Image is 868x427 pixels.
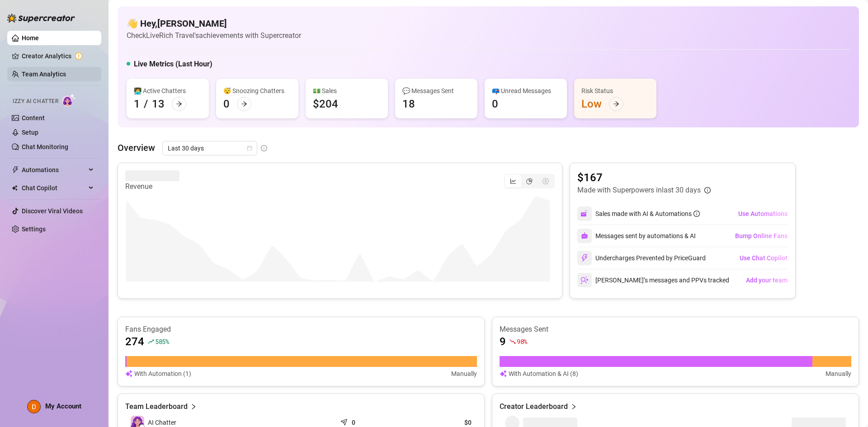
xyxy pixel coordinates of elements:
[735,232,788,239] span: Bump Online Fans
[22,114,45,122] a: Content
[581,232,588,239] img: svg%3e
[134,59,212,70] h5: Live Metrics (Last Hour)
[118,141,155,155] article: Overview
[168,141,252,155] span: Last 30 days
[22,143,68,150] a: Chat Monitoring
[517,337,527,346] span: 98 %
[22,34,39,42] a: Home
[492,97,498,111] div: 0
[492,86,560,96] div: 📪 Unread Messages
[22,129,38,136] a: Setup
[509,338,516,345] span: fall
[509,369,578,379] article: With Automation & AI (8)
[125,181,179,192] article: Revenue
[738,210,788,217] span: Use Automations
[577,251,706,265] div: Undercharges Prevented by PriceGuard
[526,178,533,184] span: pie-chart
[134,86,202,96] div: 👩‍💻 Active Chatters
[739,251,788,265] button: Use Chat Copilot
[504,174,555,188] div: segmented control
[22,49,94,63] a: Creator Analytics exclamation-circle
[577,170,711,185] article: $167
[223,86,291,96] div: 😴 Snoozing Chatters
[125,401,188,412] article: Team Leaderboard
[7,14,75,23] img: logo-BBDzfeDw.svg
[402,97,415,111] div: 18
[13,97,58,106] span: Izzy AI Chatter
[581,86,649,96] div: Risk Status
[500,401,568,412] article: Creator Leaderboard
[577,185,701,196] article: Made with Superpowers in last 30 days
[735,229,788,243] button: Bump Online Fans
[510,178,516,184] span: line-chart
[542,178,549,184] span: dollar-circle
[241,101,247,107] span: arrow-right
[28,400,40,413] img: AEdFTp6A7C3ElDHOu3CRzQbUJ9Mw1o5hggI8iOSCTKqO=s96-c
[340,417,349,426] span: send
[22,181,86,195] span: Chat Copilot
[155,337,169,346] span: 585 %
[152,97,165,111] div: 13
[12,166,19,174] span: thunderbolt
[571,401,577,412] span: right
[22,70,66,78] a: Team Analytics
[12,185,18,191] img: Chat Copilot
[500,369,507,379] img: svg%3e
[352,418,355,427] article: 0
[190,401,197,412] span: right
[577,229,696,243] div: Messages sent by automations & AI
[125,369,132,379] img: svg%3e
[577,273,729,287] div: [PERSON_NAME]’s messages and PPVs tracked
[580,276,589,284] img: svg%3e
[22,163,86,177] span: Automations
[313,97,338,111] div: $204
[595,209,700,219] div: Sales made with AI & Automations
[500,324,851,334] article: Messages Sent
[313,86,381,96] div: 💵 Sales
[402,86,470,96] div: 💬 Messages Sent
[704,187,711,193] span: info-circle
[134,369,191,379] article: With Automation (1)
[613,101,619,107] span: arrow-right
[746,277,788,284] span: Add your team
[500,334,506,349] article: 9
[134,97,140,111] div: 1
[740,254,788,262] span: Use Chat Copilot
[412,418,472,427] article: $0
[125,334,144,349] article: 274
[580,210,589,218] img: svg%3e
[261,145,267,151] span: info-circle
[22,225,46,233] a: Settings
[45,402,81,410] span: My Account
[62,94,76,107] img: AI Chatter
[125,324,477,334] article: Fans Engaged
[826,369,851,379] article: Manually
[127,17,301,30] h4: 👋 Hey, [PERSON_NAME]
[148,338,154,345] span: rise
[745,273,788,287] button: Add your team
[247,145,252,151] span: calendar
[451,369,477,379] article: Manually
[127,30,301,41] article: Check LiveRich Travel's achievements with Supercreator
[176,101,182,107] span: arrow-right
[22,207,83,215] a: Discover Viral Videos
[738,206,788,221] button: Use Automations
[223,97,230,111] div: 0
[580,254,589,262] img: svg%3e
[693,211,700,217] span: info-circle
